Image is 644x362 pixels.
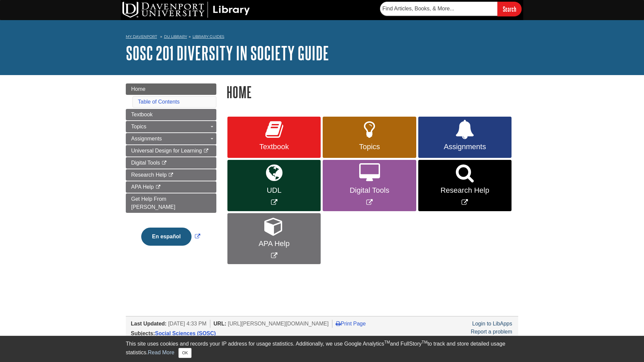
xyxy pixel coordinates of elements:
[131,321,167,326] span: Last Updated:
[131,148,202,154] span: Universal Design for Learning
[161,161,167,165] i: This link opens in a new window
[131,124,146,129] span: Topics
[131,184,154,190] span: APA Help
[323,160,416,211] a: Link opens in new window
[155,185,161,189] i: This link opens in a new window
[141,228,191,246] button: En español
[131,136,162,141] span: Assignments
[148,350,174,355] a: Read More
[232,239,316,248] span: APA Help
[164,34,187,39] a: DU Library
[232,186,316,195] span: UDL
[203,149,209,153] i: This link opens in a new window
[328,186,411,195] span: Digital Tools
[336,321,366,326] a: Print Page
[126,133,216,144] a: Assignments
[131,330,155,336] span: Subjects:
[193,34,224,39] a: Library Guides
[138,99,180,105] a: Table of Contents
[126,169,216,181] a: Research Help
[418,117,512,158] a: Assignments
[126,340,518,358] div: This site uses cookies and records your IP address for usage statistics. Additionally, we use Goo...
[228,321,329,326] span: [URL][PERSON_NAME][DOMAIN_NAME]
[380,2,497,16] input: Find Articles, Books, & More...
[497,2,522,16] input: Search
[131,160,160,166] span: Digital Tools
[126,181,216,193] a: APA Help
[131,86,146,92] span: Home
[126,157,216,169] a: Digital Tools
[140,234,202,239] a: Link opens in new window
[227,117,321,158] a: Textbook
[126,121,216,132] a: Topics
[168,321,206,326] span: [DATE] 4:33 PM
[336,321,341,326] i: Print Page
[168,173,174,177] i: This link opens in a new window
[126,34,157,40] a: My Davenport
[423,142,506,151] span: Assignments
[227,213,321,264] a: Link opens in new window
[178,348,192,358] button: Close
[227,160,321,211] a: Link opens in new window
[126,109,216,120] a: Textbook
[328,142,411,151] span: Topics
[214,321,226,326] span: URL:
[384,340,390,345] sup: TM
[155,330,216,336] a: Social Sciences (SOSC)
[323,117,416,158] a: Topics
[131,112,153,117] span: Textbook
[126,83,216,257] div: Guide Page Menu
[131,172,167,178] span: Research Help
[418,160,512,211] a: Link opens in new window
[380,2,522,16] form: Searches DU Library's articles, books, and more
[126,193,216,213] a: Get Help From [PERSON_NAME]
[122,2,250,18] img: DU Library
[471,329,512,335] a: Report a problem
[423,186,506,195] span: Research Help
[126,145,216,157] a: Universal Design for Learning
[131,196,175,210] span: Get Help From [PERSON_NAME]
[232,142,316,151] span: Textbook
[126,32,518,43] nav: breadcrumb
[472,321,512,326] a: Login to LibApps
[226,83,518,101] h1: Home
[126,43,329,63] a: SOSC 201 Diversity in Society Guide
[126,83,216,95] a: Home
[422,340,427,345] sup: TM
